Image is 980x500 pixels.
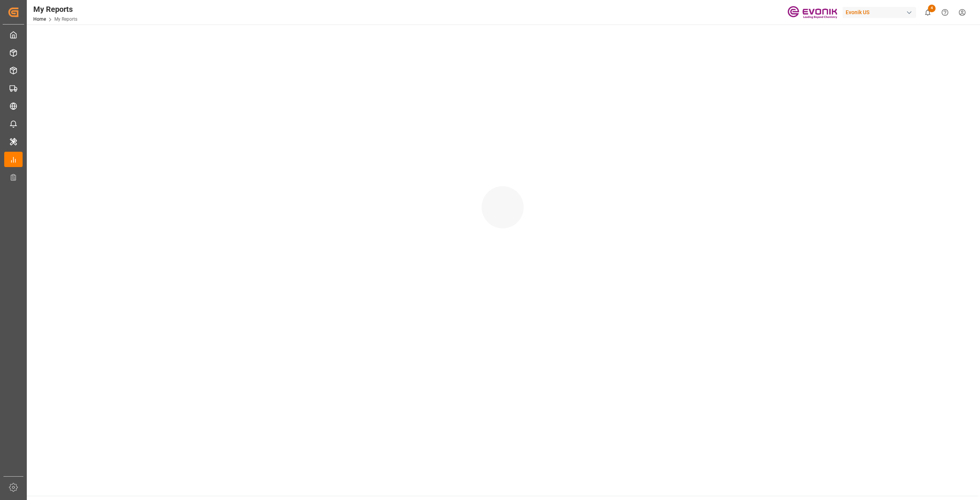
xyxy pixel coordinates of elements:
[843,7,916,18] div: Evonik US
[919,4,936,21] button: show 4 new notifications
[843,5,919,20] button: Evonik US
[928,5,936,12] span: 4
[936,4,954,21] button: Help Center
[33,16,46,22] a: Home
[33,3,77,15] div: My Reports
[787,6,837,19] img: Evonik-brand-mark-Deep-Purple-RGB.jpeg_1700498283.jpeg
